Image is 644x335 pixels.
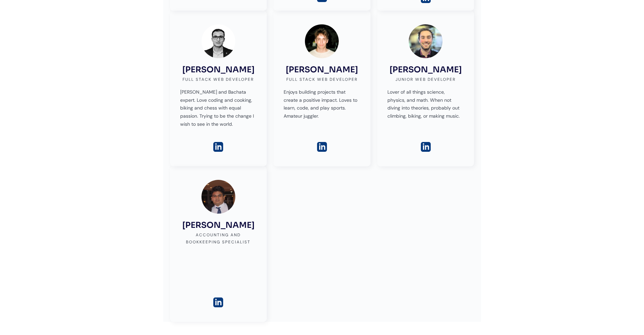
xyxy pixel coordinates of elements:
h3: [PERSON_NAME] [182,220,255,230]
p: Lover of all things science, physics, and math. When not diving into theories, probably out climb... [387,88,464,120]
div: Full stack web developer [183,76,254,83]
h3: [PERSON_NAME] [389,65,462,75]
h3: [PERSON_NAME] [182,65,255,75]
img: Button link to LinkedIn [212,141,224,153]
h3: [PERSON_NAME] [286,65,358,75]
div: Accounting and Bookkeeping Specialist [180,232,257,245]
img: Button link to LinkedIn [316,141,328,153]
p: Enjoys building projects that create a positive impact. Loves to learn, code, and play sports. Am... [284,88,360,120]
div: Junior Web Developer [396,76,456,83]
img: Button link to LinkedIn [420,141,432,153]
p: [PERSON_NAME] and Bachata expert. Love coding and cooking, biking and chess with equal passion. T... [180,88,257,128]
img: Button link to LinkedIn [212,296,224,308]
div: Full Stack Web Developer [286,76,358,83]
